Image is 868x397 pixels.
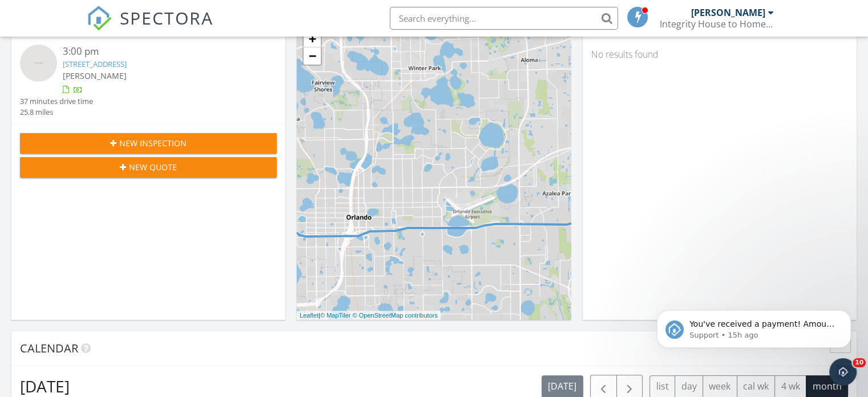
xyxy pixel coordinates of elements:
[660,18,774,30] div: Integrity House to Home Inspections LLC
[63,70,127,81] span: [PERSON_NAME]
[829,358,857,386] iframe: Intercom live chat
[691,7,765,18] div: [PERSON_NAME]
[20,340,78,356] span: Calendar
[63,45,256,59] div: 3:00 pm
[390,7,618,30] input: Search everything...
[20,157,277,178] button: New Quote
[20,45,57,82] img: streetview
[583,39,857,70] div: No results found
[87,6,112,31] img: The Best Home Inspection Software - Spectora
[320,312,351,319] a: © MapTiler
[20,96,93,107] div: 37 minutes drive time
[120,6,213,30] span: SPECTORA
[20,45,277,118] a: 3:00 pm [STREET_ADDRESS] [PERSON_NAME] 37 minutes drive time 25.8 miles
[20,133,277,154] button: New Inspection
[50,33,196,167] span: You've received a payment! Amount $80.00 Fee $2.50 Net $77.50 Transaction # pi_3SC9AEK7snlDGpRF1m...
[853,358,866,367] span: 10
[129,161,177,173] span: New Quote
[304,47,321,65] a: Zoom out
[63,59,127,69] a: [STREET_ADDRESS]
[300,312,318,319] a: Leaflet
[640,286,868,366] iframe: Intercom notifications message
[304,30,321,47] a: Zoom in
[297,311,441,320] div: |
[87,15,213,39] a: SPECTORA
[50,44,197,54] p: Message from Support, sent 15h ago
[20,107,93,118] div: 25.8 miles
[119,137,187,149] span: New Inspection
[353,312,438,319] a: © OpenStreetMap contributors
